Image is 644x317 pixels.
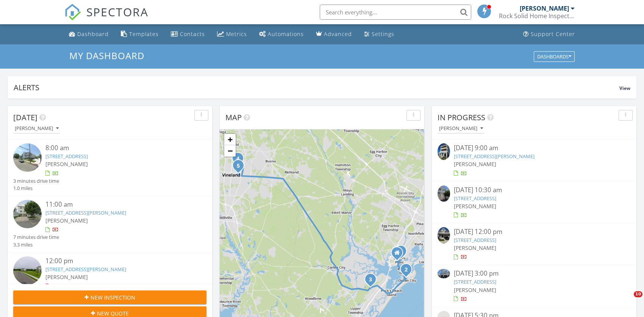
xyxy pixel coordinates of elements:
div: 2 Henry Road, Upper Township, NJ 08223 [370,279,375,284]
a: [DATE] 9:00 am [STREET_ADDRESS][PERSON_NAME] [PERSON_NAME] [438,143,631,177]
a: Advanced [313,27,355,41]
div: 540 Sunset Avenue, Somers Point, NJ 08244 [401,251,405,256]
a: [STREET_ADDRESS] [454,195,496,202]
span: Map [225,112,242,122]
img: 9364839%2Fcover_photos%2Frlqfsg8hbEagn14lw5Xe%2Fsmall.jpg [438,143,450,160]
div: [DATE] 3:00 pm [454,269,615,278]
span: [PERSON_NAME] [454,160,496,168]
button: [PERSON_NAME] [13,124,60,134]
span: View [619,85,630,91]
div: Support Center [531,30,575,38]
a: Zoom in [224,134,236,145]
span: New Inspection [91,293,135,301]
iframe: Intercom live chat [618,291,636,309]
img: streetview [13,200,42,228]
div: Templates [129,30,159,38]
a: [STREET_ADDRESS][PERSON_NAME] [45,209,126,216]
div: [PERSON_NAME] [439,126,483,131]
div: [PERSON_NAME] [15,126,59,131]
div: Automations [268,30,304,38]
a: Contacts [168,27,208,41]
span: 10 [634,291,642,297]
div: [DATE] 12:00 pm [454,227,615,237]
button: Dashboards [534,51,575,62]
span: [PERSON_NAME] [45,273,88,281]
a: [STREET_ADDRESS] [45,153,88,160]
span: [PERSON_NAME] [454,244,496,251]
div: 1.0 miles [13,185,59,192]
a: Templates [118,27,162,41]
div: 3 minutes drive time [13,177,59,185]
div: Rock Solid Home Inspections, LLC [499,12,575,20]
span: [DATE] [13,112,38,122]
div: [PERSON_NAME] [520,5,569,12]
div: Contacts [180,30,205,38]
div: 8:00 am [45,143,191,153]
div: 11:00 am [45,200,191,209]
button: New Inspection [13,290,206,304]
a: Dashboard [66,27,112,41]
img: streetview [13,143,42,172]
a: 11:00 am [STREET_ADDRESS][PERSON_NAME] [PERSON_NAME] 7 minutes drive time 3.3 miles [13,200,206,248]
span: In Progress [438,112,485,122]
a: [STREET_ADDRESS][PERSON_NAME] [454,153,535,160]
i: 2 [405,267,408,273]
a: Settings [361,27,397,41]
span: [PERSON_NAME] [45,217,88,224]
span: [PERSON_NAME] [454,202,496,210]
img: 9357292%2Fcover_photos%2FNAfy8j8HQJrTTZ9IkmYW%2Fsmall.jpeg [438,185,450,202]
div: Metrics [226,30,247,38]
input: Search everything... [320,5,471,20]
a: [DATE] 10:30 am [STREET_ADDRESS] [PERSON_NAME] [438,185,631,219]
a: SPECTORA [64,10,148,26]
a: 8:00 am [STREET_ADDRESS] [PERSON_NAME] 3 minutes drive time 1.0 miles [13,143,206,192]
div: Dashboard [77,30,109,38]
a: [STREET_ADDRESS][PERSON_NAME] [45,266,126,273]
img: 9364852%2Fcover_photos%2FDBLChuGikWPwbJt1eYm7%2Fsmall.jpg [438,269,450,278]
i: 4 [236,156,239,162]
a: Metrics [214,27,250,41]
img: The Best Home Inspection Software - Spectora [64,4,81,20]
a: Support Center [520,27,578,41]
a: 12:00 pm [STREET_ADDRESS][PERSON_NAME] [PERSON_NAME] 11 minutes drive time 6.4 miles [13,256,206,305]
div: Settings [372,30,394,38]
img: streetview [13,256,42,285]
i: 3 [369,277,372,282]
a: [DATE] 12:00 pm [STREET_ADDRESS] [PERSON_NAME] [438,227,631,261]
div: Dashboards [537,54,571,59]
div: 1116 Ramblewood Drive, Vineland, NJ 08360 [238,158,242,163]
div: Alerts [14,82,619,93]
a: Zoom out [224,145,236,157]
div: 12:00 pm [45,256,191,266]
span: SPECTORA [86,4,148,20]
button: [PERSON_NAME] [438,124,485,134]
span: [PERSON_NAME] [454,286,496,293]
div: 25 Temple Road, Vineland, NJ 08360 [238,165,243,170]
div: [DATE] 10:30 am [454,185,615,195]
div: 3.3 miles [13,241,59,248]
span: [PERSON_NAME] [45,160,88,168]
div: Advanced [324,30,352,38]
a: [STREET_ADDRESS] [454,278,496,285]
a: Automations (Basic) [256,27,307,41]
i: 5 [237,163,240,169]
div: [DATE] 9:00 am [454,143,615,153]
a: [DATE] 3:00 pm [STREET_ADDRESS] [PERSON_NAME] [438,269,631,303]
span: My Dashboard [69,49,144,62]
img: 9321478%2Fcover_photos%2F0ICKEef5jEhaMOy6Wl9W%2Fsmall.jpg [438,227,450,243]
div: 802 Coolidge Rd 2, Ocean City, NJ 08226 [406,269,411,274]
div: 7 minutes drive time [13,234,59,241]
a: [STREET_ADDRESS] [454,237,496,243]
div: 754 4th Street, Somers Point NJ 08244 [397,253,402,257]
